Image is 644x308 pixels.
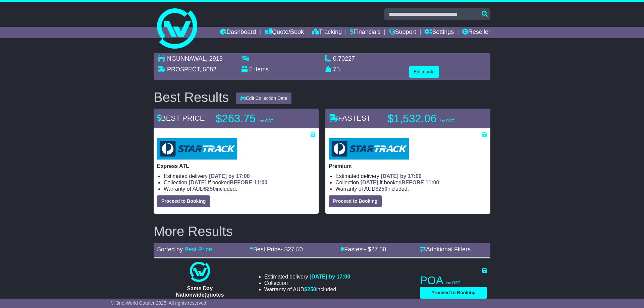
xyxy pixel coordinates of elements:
[154,224,490,239] h2: More Results
[164,173,315,179] li: Estimated delivery
[216,112,300,125] p: $263.75
[157,163,315,169] p: Express ATL
[462,27,490,38] a: Reseller
[190,262,210,282] img: One World Courier: Same Day Nationwide(quotes take 0.5-1 hour)
[446,281,460,285] span: inc GST
[329,114,371,122] span: FASTEST
[333,66,340,73] span: 75
[335,186,487,192] li: Warranty of AUD included.
[329,138,409,160] img: StarTrack: Premium
[375,186,387,192] span: $
[381,173,422,179] span: [DATE] by 17:00
[329,195,382,207] button: Proceed to Booking
[401,180,424,185] span: BEFORE
[440,119,454,123] span: inc GST
[164,186,315,192] li: Warranty of AUD included.
[236,93,292,104] button: Edit Collection Date
[157,114,205,122] span: BEST PRICE
[378,186,387,192] span: 250
[204,186,216,192] span: $
[389,27,416,38] a: Support
[364,246,386,253] span: - $
[157,195,210,207] button: Proceed to Booking
[361,180,439,185] span: if booked
[312,27,342,38] a: Tracking
[207,186,216,192] span: 250
[157,246,183,253] span: Sorted by
[150,90,232,105] div: Best Results
[189,180,267,185] span: if booked
[209,173,250,179] span: [DATE] by 17:00
[387,112,471,125] p: $1,532.06
[220,27,256,38] a: Dashboard
[164,179,315,186] li: Collection
[111,300,208,306] span: © One World Courier 2025. All rights reserved.
[335,179,487,186] li: Collection
[264,286,351,293] li: Warranty of AUD included.
[249,66,253,73] span: 5
[250,246,303,253] a: Best Price- $27.50
[264,280,351,286] li: Collection
[206,55,223,62] span: , 2913
[329,163,487,169] p: Premium
[184,246,212,253] a: Best Price
[281,246,303,253] span: - $
[288,246,303,253] span: 27.50
[420,274,487,287] p: POA
[254,66,269,73] span: items
[310,274,351,280] span: [DATE] by 17:00
[420,287,487,299] button: Proceed to Booking
[230,180,252,185] span: BEFORE
[361,180,378,185] span: [DATE]
[333,55,355,62] span: 0.70227
[200,66,216,73] span: , 5082
[335,173,487,179] li: Estimated delivery
[420,246,471,253] a: Additional Filters
[304,287,316,292] span: $
[425,180,439,185] span: 11:00
[340,246,386,253] a: Fastest- $27.50
[424,27,454,38] a: Settings
[176,286,224,304] span: Same Day Nationwide(quotes take 0.5-1 hour)
[189,180,207,185] span: [DATE]
[409,66,439,78] button: Edit quote
[254,180,267,185] span: 11:00
[307,287,316,292] span: 250
[264,27,304,38] a: Quote/Book
[167,55,206,62] span: NGUNNAWAL
[264,273,351,280] li: Estimated delivery
[350,27,381,38] a: Financials
[259,119,273,123] span: inc GST
[157,138,237,160] img: StarTrack: Express ATL
[371,246,386,253] span: 27.50
[167,66,200,73] span: PROSPECT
